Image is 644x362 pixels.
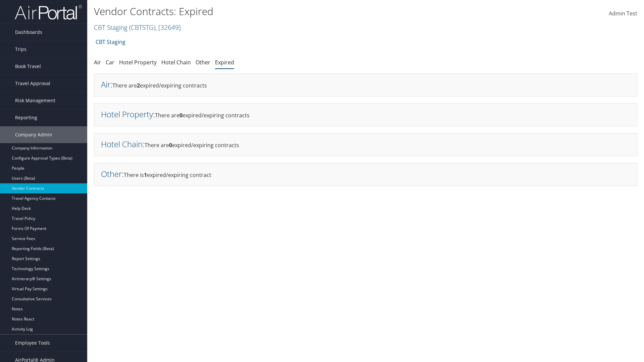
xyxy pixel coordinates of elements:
[94,163,637,186] div: There is expired/expiring contract
[94,73,637,97] div: There are expired/expiring contracts
[101,109,153,120] a: Hotel Property
[215,59,234,66] a: Expired
[15,126,52,143] span: Company Admin
[196,59,210,66] a: Other
[101,168,124,179] h2: :
[15,75,50,92] span: Travel Approval
[609,3,637,24] a: Admin Test
[15,41,26,58] span: Trips
[15,335,50,351] span: Employee Tools
[101,109,155,120] h2: :
[94,133,637,156] div: There are expired/expiring contracts
[137,82,140,89] strong: 2
[94,23,181,32] a: CBT Staging
[96,35,125,49] a: CBT Staging
[94,103,637,126] div: There are expired/expiring contracts
[101,138,143,149] a: Hotel Chain
[15,92,55,109] span: Risk Management
[106,59,114,66] a: Car
[129,23,155,32] span: ( CBTSTG )
[609,10,637,17] span: Admin Test
[155,23,181,32] span: , [ 32649 ]
[169,141,172,149] strong: 0
[15,109,37,126] span: Reporting
[94,59,101,66] a: Air
[15,58,41,75] span: Book Travel
[15,24,42,41] span: Dashboards
[101,138,145,149] h2: :
[94,4,456,18] h1: Vendor Contracts: Expired
[119,59,157,66] a: Hotel Property
[179,112,182,119] strong: 0
[15,4,82,20] img: airportal-logo.png
[101,168,122,179] a: Other
[161,59,191,66] a: Hotel Chain
[144,171,147,179] strong: 1
[101,79,112,90] h2: :
[101,79,110,90] a: Air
